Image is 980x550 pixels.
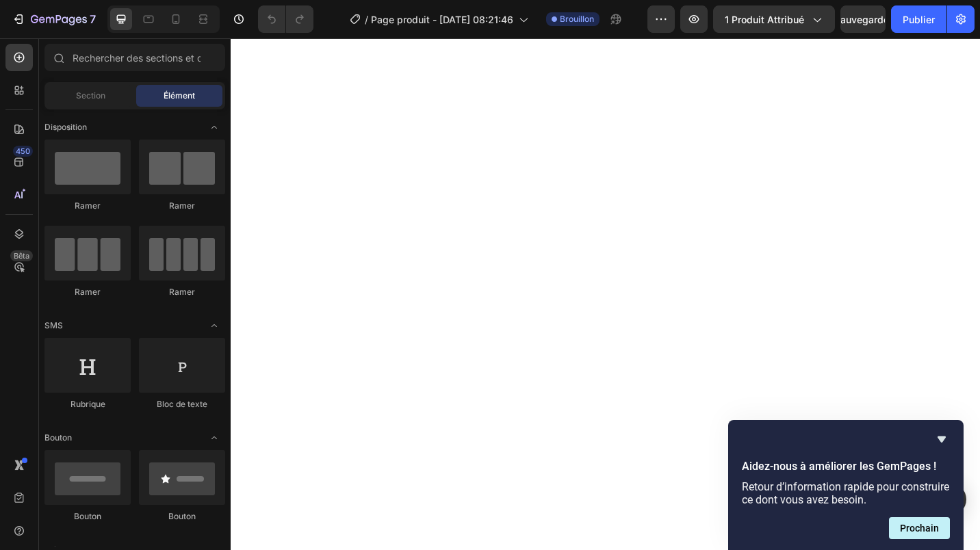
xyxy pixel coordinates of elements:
[10,250,33,261] div: Bêta
[13,146,33,157] div: 450
[742,480,950,506] p: Retour d’information rapide pour construire ce dont vous avez besoin.
[903,12,935,27] font: Publier
[258,5,313,33] div: Annuler/Rétablir
[44,510,131,523] div: Bouton
[203,116,225,138] span: Basculer ouvert
[164,90,195,102] span: Élément
[203,427,225,449] span: Basculer ouvert
[5,5,102,33] button: 7
[365,12,368,27] span: /
[203,315,225,337] span: Basculer ouvert
[371,12,513,27] span: Page produit - [DATE] 08:21:46
[44,432,72,444] span: Bouton
[44,398,131,410] div: Rubrique
[139,200,225,212] div: Ramer
[44,286,131,298] div: Ramer
[76,90,105,102] span: Section
[742,431,950,539] div: Aidez-nous à améliorer les GemPages !
[231,38,980,550] iframe: Design area
[840,5,886,33] button: Sauvegarder
[834,14,892,25] span: Sauvegarder
[90,11,96,27] p: 7
[44,319,63,332] span: SMS
[44,200,131,212] div: Ramer
[560,13,594,25] span: Brouillon
[44,44,225,71] input: Rechercher des sections et des éléments
[139,286,225,298] div: Ramer
[889,517,950,539] button: Question suivante
[891,5,946,33] button: Publier
[725,12,804,27] span: 1 produit attribué
[933,431,950,447] button: Masquer l’enquête
[139,398,225,410] div: Bloc de texte
[44,121,87,133] span: Disposition
[742,458,950,475] h2: Aidez-nous à améliorer les GemPages !
[713,5,835,33] button: 1 produit attribué
[139,510,225,523] div: Bouton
